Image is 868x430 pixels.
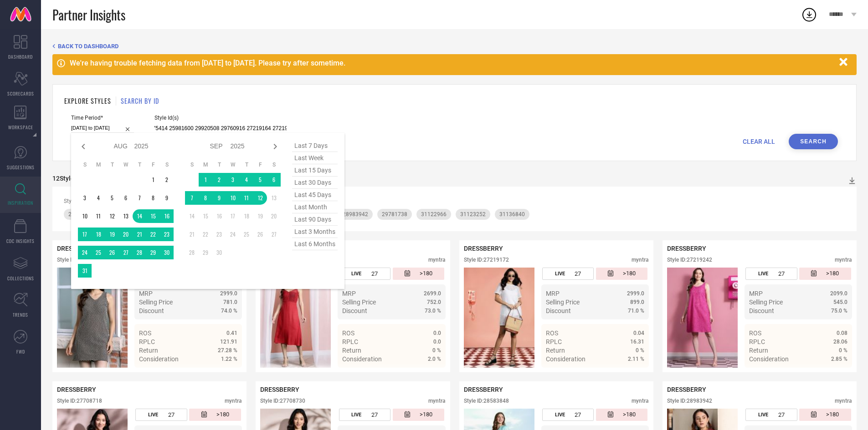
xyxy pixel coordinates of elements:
[425,308,441,314] span: 73.0 %
[212,191,226,205] td: Tue Sep 09 2025
[342,338,358,345] span: RPLC
[270,141,281,152] div: Next month
[6,238,35,244] span: CDC INSIGHTS
[292,226,338,238] span: last 3 months
[217,372,237,379] span: Details
[92,209,105,223] td: Mon Aug 11 2025
[546,347,565,354] span: Return
[146,161,160,168] th: Friday
[212,228,226,241] td: Tue Sep 23 2025
[596,268,647,280] div: Number of days since the style was first listed on the platform
[745,409,797,421] div: Number of days the style has been live on the platform
[627,290,644,297] span: 2999.0
[221,308,237,314] span: 74.0 %
[421,211,447,218] span: 31122966
[749,355,789,363] span: Consideration
[64,96,111,106] h1: EXPLORE STYLES
[260,398,305,404] div: Style ID: 27708730
[160,161,174,168] th: Saturday
[105,228,119,241] td: Tue Aug 19 2025
[745,268,797,280] div: Number of days the style has been live on the platform
[260,386,299,393] span: DRESSBERRY
[148,412,158,418] span: LIVE
[623,411,636,419] span: >180
[421,372,441,379] span: Details
[749,347,768,354] span: Return
[267,191,281,205] td: Sat Sep 13 2025
[185,228,199,241] td: Sun Sep 21 2025
[267,209,281,223] td: Sat Sep 20 2025
[818,372,847,379] a: Details
[292,164,338,177] span: last 15 days
[555,271,565,277] span: LIVE
[78,141,89,152] div: Previous month
[267,161,281,168] th: Saturday
[778,270,785,277] span: 27
[208,372,237,379] a: Details
[8,53,33,60] span: DASHBOARD
[119,246,133,259] td: Wed Aug 27 2025
[546,338,562,345] span: RPLC
[432,347,441,354] span: 0 %
[542,268,594,280] div: Number of days the style has been live on the platform
[427,299,441,305] span: 752.0
[92,161,105,168] th: Monday
[624,372,644,379] span: Details
[212,209,226,223] td: Tue Sep 16 2025
[253,191,267,205] td: Fri Sep 12 2025
[212,246,226,259] td: Tue Sep 30 2025
[78,191,92,205] td: Sun Aug 03 2025
[428,398,446,404] div: myntra
[292,189,338,201] span: last 45 days
[52,175,77,182] div: 12 Styles
[160,191,174,205] td: Sat Aug 09 2025
[226,161,240,168] th: Wednesday
[499,211,525,218] span: 31136840
[464,268,534,368] img: Style preview image
[382,211,407,218] span: 29781738
[789,134,838,149] button: Search
[292,238,338,250] span: last 6 months
[260,268,331,368] div: Click to view image
[146,191,160,205] td: Fri Aug 08 2025
[428,257,446,263] div: myntra
[160,228,174,241] td: Sat Aug 23 2025
[464,398,509,404] div: Style ID: 28583848
[71,123,134,133] input: Select time period
[749,329,761,337] span: ROS
[292,152,338,164] span: last week
[260,268,331,368] img: Style preview image
[628,356,644,362] span: 2.11 %
[460,211,486,218] span: 31123252
[240,191,253,205] td: Thu Sep 11 2025
[632,398,649,404] div: myntra
[546,329,558,337] span: ROS
[133,209,146,223] td: Thu Aug 14 2025
[105,161,119,168] th: Tuesday
[218,347,237,354] span: 27.28 %
[226,330,237,336] span: 0.41
[220,290,237,297] span: 2999.0
[555,412,565,418] span: LIVE
[292,213,338,226] span: last 90 days
[342,329,354,337] span: ROS
[464,268,534,368] div: Click to view image
[57,386,96,393] span: DRESSBERRY
[253,173,267,187] td: Fri Sep 05 2025
[121,96,159,106] h1: SEARCH BY ID
[799,409,851,421] div: Number of days since the style was first listed on the platform
[630,299,644,305] span: 899.0
[464,245,503,252] span: DRESSBERRY
[220,339,237,345] span: 121.91
[833,339,847,345] span: 28.06
[801,6,817,23] div: Open download list
[64,198,845,204] div: Style Ids
[146,246,160,259] td: Fri Aug 29 2025
[831,356,847,362] span: 2.85 %
[267,228,281,241] td: Sat Sep 27 2025
[240,173,253,187] td: Thu Sep 04 2025
[393,268,444,280] div: Number of days since the style was first listed on the platform
[831,308,847,314] span: 75.0 %
[133,161,146,168] th: Thursday
[70,59,835,67] div: We're having trouble fetching data from [DATE] to [DATE]. Please try after sometime.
